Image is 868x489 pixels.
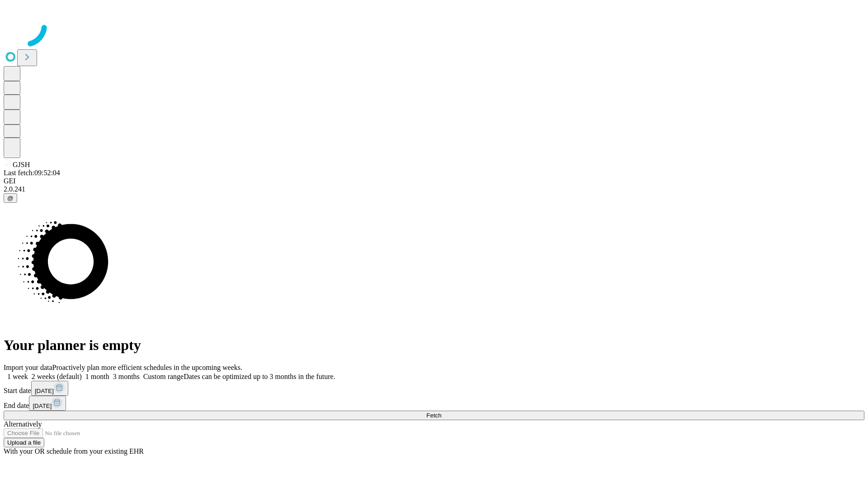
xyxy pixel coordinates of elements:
[32,373,82,380] span: 2 weeks (default)
[29,396,66,411] button: [DATE]
[7,373,28,380] span: 1 week
[184,373,335,380] span: Dates can be optimized up to 3 months in the future.
[35,388,54,394] span: [DATE]
[4,337,864,354] h1: Your planner is empty
[4,185,864,193] div: 2.0.241
[113,373,140,380] span: 3 months
[4,438,44,447] button: Upload a file
[4,447,144,455] span: With your OR schedule from your existing EHR
[4,381,864,396] div: Start date
[426,412,441,419] span: Fetch
[4,396,864,411] div: End date
[7,195,14,201] span: @
[4,177,864,185] div: GEI
[33,403,52,409] span: [DATE]
[4,193,17,203] button: @
[143,373,184,380] span: Custom range
[4,364,52,371] span: Import your data
[4,420,42,428] span: Alternatively
[4,169,60,177] span: Last fetch: 09:52:04
[31,381,68,396] button: [DATE]
[4,411,864,420] button: Fetch
[85,373,109,380] span: 1 month
[13,161,30,168] span: GJSH
[52,364,242,371] span: Proactively plan more efficient schedules in the upcoming weeks.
